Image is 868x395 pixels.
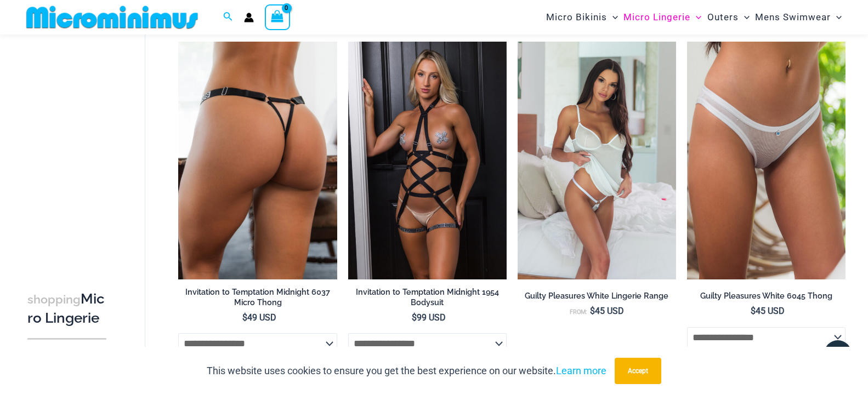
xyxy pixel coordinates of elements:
img: Guilty Pleasures White 1260 Slip 689 Micro 02 [518,42,676,279]
span: Menu Toggle [690,3,701,31]
span: $ [242,312,247,323]
a: Invitation to Temptation Midnight 6037 Micro Thong [178,287,337,312]
a: Mens SwimwearMenu ToggleMenu Toggle [752,3,844,31]
a: View Shopping Cart, empty [265,4,290,30]
a: Learn more [556,365,606,376]
span: shopping [27,293,81,306]
h2: Invitation to Temptation Midnight 1954 Bodysuit [348,287,507,307]
a: Search icon link [223,10,233,24]
bdi: 49 USD [242,312,276,323]
span: $ [751,306,756,316]
a: Guilty Pleasures White Lingerie Range [518,291,676,305]
nav: Site Navigation [542,2,846,33]
bdi: 45 USD [590,306,624,316]
span: Mens Swimwear [755,3,831,31]
button: Accept [615,358,661,384]
span: From: [570,308,587,316]
iframe: TrustedSite Certified [27,37,126,256]
a: Guilty Pleasures White 6045 Thong [687,291,846,305]
a: Micro BikinisMenu ToggleMenu Toggle [543,3,621,31]
img: Guilty Pleasures White 6045 Thong 01 [687,42,846,279]
span: Menu Toggle [739,3,750,31]
a: OutersMenu ToggleMenu Toggle [705,3,752,31]
a: Account icon link [244,13,254,22]
a: Guilty Pleasures White 6045 Thong 01Guilty Pleasures White 1045 Bra 6045 Thong 06Guilty Pleasures... [687,42,846,279]
bdi: 45 USD [751,306,785,316]
p: This website uses cookies to ensure you get the best experience on our website. [207,363,606,379]
span: Micro Bikinis [546,3,607,31]
a: Invitation to Temptation Midnight 1954 Bodysuit 01Invitation to Temptation Midnight 1954 Bodysuit... [348,42,507,279]
h2: Guilty Pleasures White Lingerie Range [518,291,676,301]
span: $ [412,312,417,323]
img: Invitation to Temptation Midnight Thong 1954 02 [178,42,337,279]
span: $ [590,306,595,316]
a: Invitation to Temptation Midnight Thong 1954 01Invitation to Temptation Midnight Thong 1954 02Inv... [178,42,337,279]
h2: Guilty Pleasures White 6045 Thong [687,291,846,301]
img: Invitation to Temptation Midnight 1954 Bodysuit 01 [348,42,507,279]
a: Guilty Pleasures White 1260 Slip 689 Micro 02Guilty Pleasures White 1260 Slip 689 Micro 06Guilty ... [518,42,676,279]
h3: Micro Lingerie [27,290,106,328]
span: Outers [707,3,739,31]
span: Menu Toggle [831,3,842,31]
bdi: 99 USD [412,312,446,323]
a: Invitation to Temptation Midnight 1954 Bodysuit [348,287,507,312]
span: Micro Lingerie [623,3,690,31]
a: Micro LingerieMenu ToggleMenu Toggle [621,3,704,31]
h2: Invitation to Temptation Midnight 6037 Micro Thong [178,287,337,307]
span: Menu Toggle [607,3,618,31]
img: MM SHOP LOGO FLAT [22,5,202,30]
